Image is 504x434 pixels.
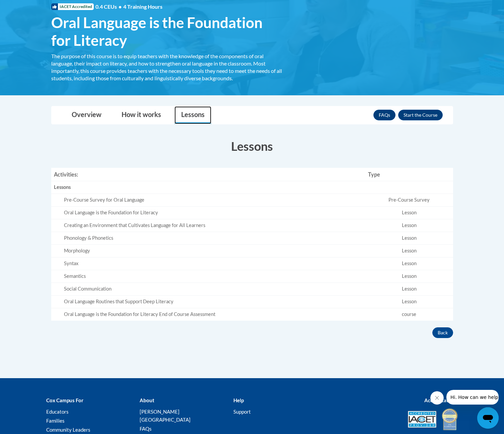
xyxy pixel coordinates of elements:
[424,397,458,403] b: Accreditations
[233,409,251,415] a: Support
[477,407,499,429] iframe: Button to launch messaging window
[64,222,363,229] div: Creating an Environment that Cultivates Language for All Learners
[365,295,453,308] td: Lesson
[64,298,363,305] div: Oral Language Routines that Support Deep Literacy
[65,106,108,124] a: Overview
[365,245,453,257] td: Lesson
[365,219,453,232] td: Lesson
[140,397,154,403] b: About
[51,168,365,181] th: Activities:
[365,207,453,219] td: Lesson
[64,209,363,216] div: Oral Language is the Foundation for Literacy
[46,409,69,415] a: Educators
[365,194,453,207] td: Pre-Course Survey
[64,247,363,254] div: Morphology
[51,3,94,10] span: IACET Accredited
[64,260,363,267] div: Syntax
[46,418,65,424] a: Families
[365,257,453,270] td: Lesson
[430,391,444,405] iframe: Close message
[46,427,90,433] a: Community Leaders
[119,3,122,10] span: •
[140,409,191,423] a: [PERSON_NAME][GEOGRAPHIC_DATA]
[446,390,499,405] iframe: Message from company
[51,138,453,154] h3: Lessons
[64,286,363,293] div: Social Communication
[46,397,83,403] b: Cox Campus For
[64,311,363,318] div: Oral Language is the Foundation for Literacy End of Course Assessment
[365,232,453,245] td: Lesson
[398,110,443,120] button: Enroll
[51,52,282,82] div: The purpose of this course is to equip teachers with the knowledge of the components of oral lang...
[408,411,436,428] img: Accredited IACET® Provider
[174,106,211,124] a: Lessons
[64,197,363,204] div: Pre-Course Survey for Oral Language
[432,327,453,338] button: Back
[115,106,168,124] a: How it works
[123,3,162,10] span: 4 Training Hours
[140,426,152,432] a: FAQs
[365,283,453,295] td: Lesson
[365,270,453,283] td: Lesson
[365,168,453,181] th: Type
[365,308,453,320] td: course
[233,397,244,403] b: Help
[373,110,395,120] a: FAQs
[64,273,363,280] div: Semantics
[54,184,363,191] div: Lessons
[4,5,54,10] span: Hi. How can we help?
[51,14,282,49] span: Oral Language is the Foundation for Literacy
[64,235,363,242] div: Phonology & Phonetics
[95,3,162,10] span: 0.4 CEUs
[441,408,458,431] img: IDA® Accredited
